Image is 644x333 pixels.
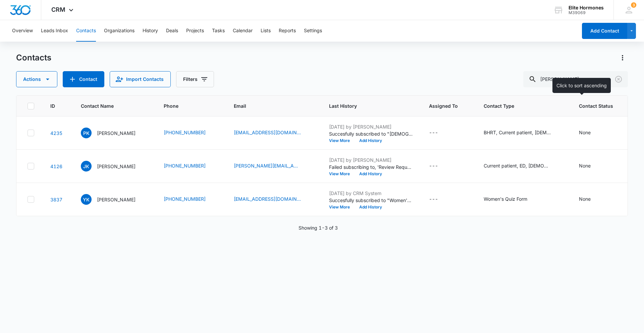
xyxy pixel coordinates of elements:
[523,71,628,87] input: Search Contacts
[579,129,603,137] div: Contact Status - None - Select to Edit Field
[355,205,387,209] button: Add History
[51,6,65,13] span: CRM
[329,123,413,130] p: [DATE] by [PERSON_NAME]
[97,130,136,137] p: [PERSON_NAME]
[233,20,253,42] button: Calendar
[97,163,136,170] p: [PERSON_NAME]
[234,195,313,203] div: Email - Binkygirl33@yahoo.com - Select to Edit Field
[329,190,413,197] p: [DATE] by CRM System
[569,5,604,10] div: account name
[579,162,603,170] div: Contact Status - None - Select to Edit Field
[429,102,458,109] span: Assigned To
[16,53,51,63] h1: Contacts
[81,194,92,205] span: YK
[50,163,62,169] a: Navigate to contact details page for Jeff Krause
[552,78,611,93] div: Click to sort ascending
[329,139,355,143] button: View More
[299,224,338,231] p: Showing 1-3 of 3
[164,129,218,137] div: Phone - (608) 719-7901 - Select to Edit Field
[234,162,313,170] div: Email - jeff@coopers.run - Select to Edit Field
[304,20,322,42] button: Settings
[12,20,33,42] button: Overview
[429,162,438,170] div: ---
[329,130,413,137] p: Succesfully subscribed to "[DEMOGRAPHIC_DATA]".
[329,163,413,171] p: Failed subscribing to, 'Review Request Madison'.
[484,129,563,137] div: Contact Type - BHRT, Current patient, Female, Review Request Madison - Select to Edit Field
[81,128,148,138] div: Contact Name - Paige Krause - Select to Edit Field
[164,162,218,170] div: Phone - (608) 345-1678 - Select to Edit Field
[234,195,301,202] a: [EMAIL_ADDRESS][DOMAIN_NAME]
[110,71,171,87] button: Import Contacts
[355,139,387,143] button: Add History
[429,129,450,137] div: Assigned To - - Select to Edit Field
[484,195,539,203] div: Contact Type - Women's Quiz Form - Select to Edit Field
[186,20,204,42] button: Projects
[631,2,636,8] span: 3
[484,162,563,170] div: Contact Type - Current patient, ED, male, MWL, Review Request Madison, TRT - Select to Edit Field
[164,162,206,169] a: [PHONE_NUMBER]
[97,196,136,203] p: [PERSON_NAME]
[429,162,450,170] div: Assigned To - - Select to Edit Field
[355,172,387,176] button: Add History
[81,161,92,172] span: JK
[234,102,303,109] span: Email
[41,20,68,42] button: Leads Inbox
[484,102,553,109] span: Contact Type
[50,102,55,109] span: ID
[212,20,225,42] button: Tasks
[81,161,148,172] div: Contact Name - Jeff Krause - Select to Edit Field
[484,129,551,136] div: BHRT, Current patient, [DEMOGRAPHIC_DATA], Review Request Madison
[579,102,613,109] span: Contact Status
[579,195,603,203] div: Contact Status - None - Select to Edit Field
[329,156,413,163] p: [DATE] by [PERSON_NAME]
[176,71,214,87] button: Filters
[569,10,604,15] div: account id
[104,20,135,42] button: Organizations
[329,205,355,209] button: View More
[16,71,57,87] button: Actions
[484,195,527,202] div: Women's Quiz Form
[50,197,62,202] a: Navigate to contact details page for Yvonne Krause
[81,194,148,205] div: Contact Name - Yvonne Krause - Select to Edit Field
[76,20,96,42] button: Contacts
[429,195,438,203] div: ---
[329,197,413,204] p: Succesfully subscribed to "Women's Quiz Form Submissions".
[429,129,438,137] div: ---
[166,20,178,42] button: Deals
[164,129,206,136] a: [PHONE_NUMBER]
[429,195,450,203] div: Assigned To - - Select to Edit Field
[279,20,296,42] button: Reports
[261,20,271,42] button: Lists
[50,130,62,136] a: Navigate to contact details page for Paige Krause
[81,128,92,138] span: PK
[613,74,624,85] button: Clear
[164,102,208,109] span: Phone
[579,195,591,202] div: None
[617,52,628,63] button: Actions
[329,172,355,176] button: View More
[63,71,104,87] button: Add Contact
[164,195,206,202] a: [PHONE_NUMBER]
[234,129,313,137] div: Email - paigeakrause@gmail.com - Select to Edit Field
[579,129,591,136] div: None
[631,2,636,8] div: notifications count
[164,195,218,203] div: Phone - (715) 570-6800 - Select to Edit Field
[234,129,301,136] a: [EMAIL_ADDRESS][DOMAIN_NAME]
[234,162,301,169] a: [PERSON_NAME][EMAIL_ADDRESS][DOMAIN_NAME]
[582,23,627,39] button: Add Contact
[579,162,591,169] div: None
[329,102,403,109] span: Last History
[484,162,551,169] div: Current patient, ED, [DEMOGRAPHIC_DATA], MWL, Review Request Madison, TRT
[81,102,138,109] span: Contact Name
[143,20,158,42] button: History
